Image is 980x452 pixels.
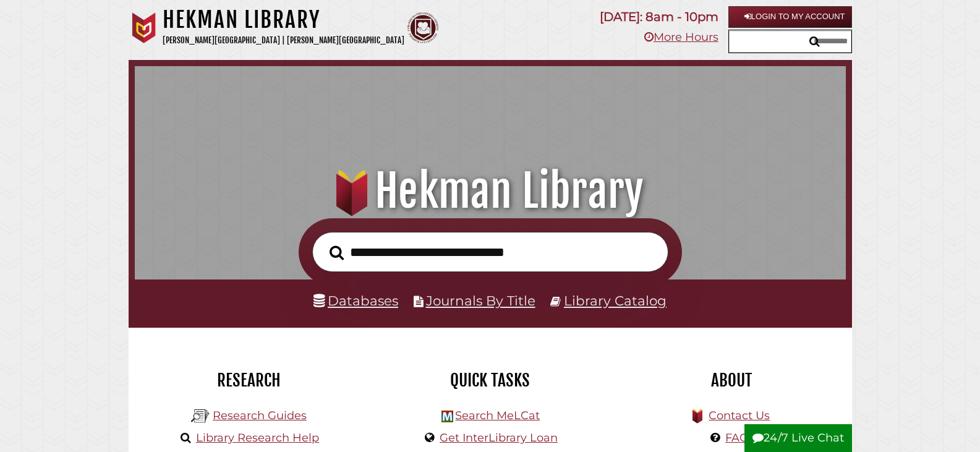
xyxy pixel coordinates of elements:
img: Calvin University [129,12,160,43]
p: [PERSON_NAME][GEOGRAPHIC_DATA] | [PERSON_NAME][GEOGRAPHIC_DATA] [163,33,404,48]
h2: Quick Tasks [379,370,602,391]
a: FAQs [725,431,754,445]
h2: Research [138,370,360,391]
a: Get InterLibrary Loan [440,431,558,445]
a: More Hours [644,30,718,44]
img: Calvin Theological Seminary [407,12,438,43]
a: Library Catalog [564,292,667,309]
i: Search [330,245,344,260]
img: Hekman Library Logo [441,411,453,422]
h1: Hekman Library [163,6,404,33]
img: Hekman Library Logo [191,407,210,425]
a: Databases [313,292,398,309]
a: Contact Us [709,409,770,422]
p: [DATE]: 8am - 10pm [600,6,718,28]
a: Library Research Help [196,431,319,445]
a: Search MeLCat [455,409,540,422]
a: Journals By Title [426,292,535,309]
a: Login to My Account [728,6,852,28]
h2: About [620,370,843,391]
h1: Hekman Library [149,164,830,218]
a: Research Guides [213,409,307,422]
button: Search [323,242,350,264]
